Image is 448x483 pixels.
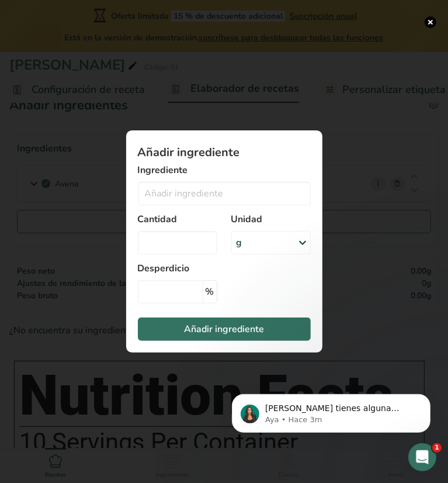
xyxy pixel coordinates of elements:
[138,212,217,226] label: Cantidad
[231,212,311,226] label: Unidad
[214,370,448,451] iframe: Intercom notifications mensaje
[138,147,311,158] h1: Añadir ingrediente
[237,236,242,250] div: g
[138,163,311,177] label: Ingrediente
[184,322,264,336] span: Añadir ingrediente
[432,443,442,453] span: 1
[138,318,311,341] button: Añadir ingrediente
[138,182,311,205] input: Añadir ingrediente
[138,261,217,275] label: Desperdicio
[408,443,436,471] iframe: Intercom live chat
